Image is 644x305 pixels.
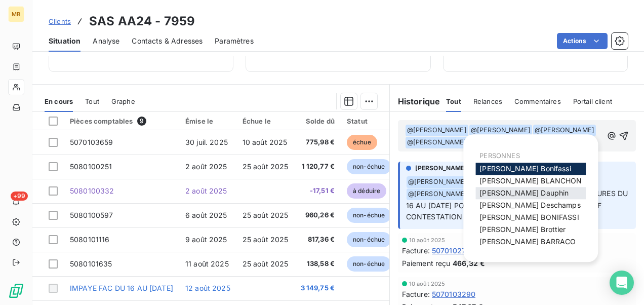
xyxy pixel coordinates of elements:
[8,283,24,299] img: Logo LeanPay
[49,17,71,25] span: Clients
[406,189,630,221] span: IMPAYE DES FACTURES DU 16 AU [DATE] POUR UN MONTANT DE 3 149.75€. MOTIF CONTESTATION DEBITEUR. AN...
[479,176,582,185] span: [PERSON_NAME] BLANCHON
[390,95,440,107] h6: Historique
[49,16,71,26] a: Clients
[347,117,391,125] div: Statut
[479,213,579,221] span: [PERSON_NAME] BONIFASSI
[347,135,377,150] span: échue
[185,186,227,195] span: 2 août 2025
[347,159,391,174] span: non-échue
[409,237,446,243] span: 10 août 2025
[479,188,569,197] span: [PERSON_NAME] Dauphin
[111,97,135,105] span: Graphe
[132,36,203,46] span: Contacts & Adresses
[93,36,119,46] span: Analyse
[243,259,289,268] span: 25 août 2025
[8,6,24,22] div: MB
[301,259,335,269] span: 138,58 €
[301,162,335,172] span: 1 120,77 €
[301,117,335,125] div: Solde dû
[185,117,230,125] div: Émise le
[557,33,608,49] button: Actions
[70,211,113,219] span: 5080100597
[479,225,566,234] span: [PERSON_NAME] Brottier
[70,284,173,292] span: IMPAYE FAC DU 16 AU [DATE]
[215,36,254,46] span: Paramètres
[243,235,289,244] span: 25 août 2025
[301,137,335,147] span: 775,98 €
[11,192,28,201] span: +99
[479,201,580,209] span: [PERSON_NAME] Deschamps
[347,208,391,223] span: non-échue
[402,289,430,299] span: Facture :
[185,259,229,268] span: 11 août 2025
[406,125,468,136] span: @ [PERSON_NAME]
[70,235,110,244] span: 5080101116
[406,137,468,148] span: @ [PERSON_NAME]
[185,235,227,244] span: 9 août 2025
[45,97,73,105] span: En cours
[347,256,391,272] span: non-échue
[185,162,227,171] span: 2 août 2025
[415,164,467,173] span: [PERSON_NAME]
[573,97,612,105] span: Portail client
[409,281,446,287] span: 10 août 2025
[301,283,335,293] span: 3 149,75 €
[185,138,228,146] span: 30 juil. 2025
[610,271,634,295] div: Open Intercom Messenger
[89,12,195,30] h3: SAS AA24 - 7959
[243,117,289,125] div: Échue le
[479,164,571,173] span: [PERSON_NAME] Bonifassi
[469,125,532,136] span: @ [PERSON_NAME]
[185,284,230,292] span: 12 août 2025
[533,125,596,136] span: @ [PERSON_NAME]
[137,117,146,126] span: 9
[514,97,561,105] span: Commentaires
[70,162,112,171] span: 5080100251
[49,36,80,46] span: Situation
[243,138,288,146] span: 10 août 2025
[479,151,519,160] span: PERSONNES
[432,289,476,299] span: 5070103290
[446,97,461,105] span: Tout
[243,211,289,219] span: 25 août 2025
[347,232,391,247] span: non-échue
[453,258,485,269] span: 466,32 €
[347,183,386,199] span: à déduire
[85,97,99,105] span: Tout
[402,245,430,256] span: Facture :
[70,117,173,126] div: Pièces comptables
[301,186,335,196] span: -17,51 €
[70,186,114,195] span: 5080100332
[402,258,451,269] span: Paiement reçu
[185,211,227,219] span: 6 août 2025
[407,188,469,200] span: @ [PERSON_NAME]
[243,162,289,171] span: 25 août 2025
[70,259,112,268] span: 5080101635
[407,176,469,188] span: @ [PERSON_NAME]
[301,235,335,245] span: 817,36 €
[473,97,502,105] span: Relances
[479,237,576,246] span: [PERSON_NAME] BARRACO
[301,210,335,220] span: 960,26 €
[432,245,475,256] span: 5070102722
[70,138,113,146] span: 5070103659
